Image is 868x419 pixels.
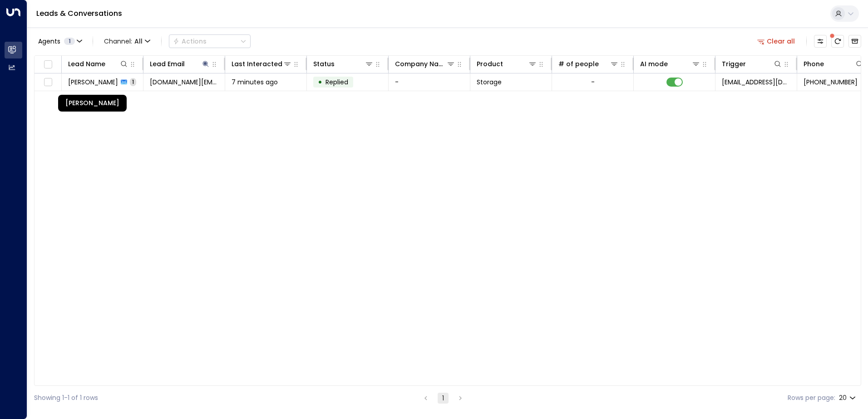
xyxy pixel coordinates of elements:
[42,59,54,70] span: Toggle select all
[438,393,449,404] button: page 1
[722,58,782,69] div: Trigger
[477,78,502,87] span: Storage
[640,58,668,69] div: AI mode
[814,35,827,48] button: Customize
[804,58,824,69] div: Phone
[232,58,282,69] div: Last Interacted
[420,392,466,404] nav: pagination navigation
[754,35,799,48] button: Clear all
[313,58,335,69] div: Status
[848,35,861,48] button: Archived Leads
[58,95,127,112] div: [PERSON_NAME]
[395,58,446,69] div: Company Name
[558,58,619,69] div: # of people
[558,58,599,69] div: # of people
[839,391,858,404] div: 20
[68,58,105,69] div: Lead Name
[34,35,85,48] button: Agents1
[130,78,136,86] span: 1
[64,38,75,45] span: 1
[150,58,210,69] div: Lead Email
[788,393,835,403] label: Rows per page:
[150,58,185,69] div: Lead Email
[42,77,54,88] span: Toggle select row
[722,78,790,87] span: leads@space-station.co.uk
[68,58,128,69] div: Lead Name
[640,58,700,69] div: AI mode
[232,58,292,69] div: Last Interacted
[395,58,455,69] div: Company Name
[169,34,251,48] button: Actions
[722,58,746,69] div: Trigger
[150,78,218,87] span: oleksiienko.sd@gmail.com
[100,35,154,48] span: Channel:
[173,37,207,45] div: Actions
[68,78,118,87] span: Pavlo Oleksiienko
[831,35,844,48] span: There are new threads available. Refresh the grid to view the latest updates.
[36,8,122,19] a: Leads & Conversations
[804,58,864,69] div: Phone
[477,58,503,69] div: Product
[318,74,322,90] div: •
[591,78,595,87] div: -
[804,78,858,87] span: +447778917328
[169,34,251,48] div: Button group with a nested menu
[232,78,278,87] span: 7 minutes ago
[34,393,98,403] div: Showing 1-1 of 1 rows
[313,58,374,69] div: Status
[134,38,143,45] span: All
[477,58,537,69] div: Product
[38,38,60,44] span: Agents
[325,78,348,87] span: Replied
[389,73,470,91] td: -
[100,35,154,48] button: Channel:All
